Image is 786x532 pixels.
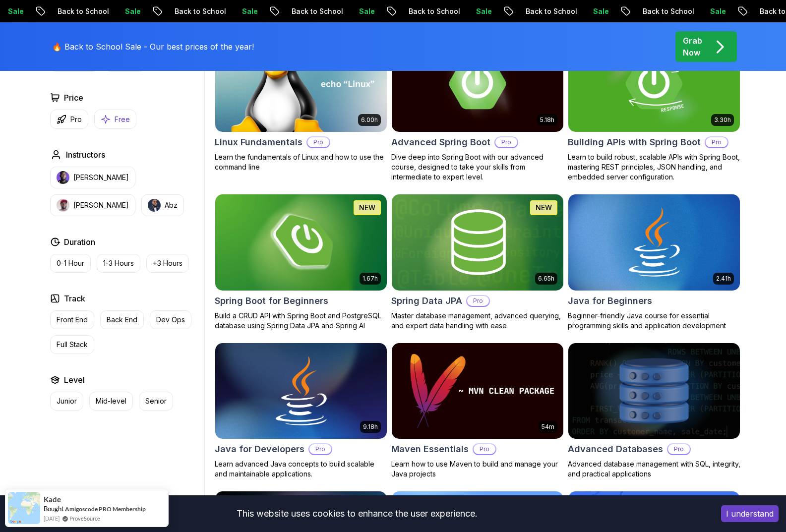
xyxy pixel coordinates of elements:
[215,194,387,331] a: Spring Boot for Beginners card1.67hNEWSpring Boot for BeginnersBuild a CRUD API with Spring Boot ...
[65,505,146,513] a: Amigoscode PRO Membership
[633,6,701,16] p: Back to School
[57,396,77,406] p: Junior
[307,137,329,147] p: Pro
[73,200,129,210] p: [PERSON_NAME]
[568,36,740,132] img: Building APIs with Spring Boot card
[116,6,147,16] p: Sale
[150,310,191,329] button: Dev Ops
[568,343,740,479] a: Advanced Databases cardAdvanced DatabasesProAdvanced database management with SQL, integrity, and...
[44,495,61,504] span: Kade
[50,167,135,188] button: instructor img[PERSON_NAME]
[50,254,91,273] button: 0-1 Hour
[668,444,690,454] p: Pro
[89,392,133,411] button: Mid-level
[215,343,387,439] img: Java for Developers card
[359,203,375,213] p: NEW
[96,396,126,406] p: Mid-level
[66,149,105,161] h2: Instructors
[165,6,233,16] p: Back to School
[391,152,564,182] p: Dive deep into Spring Boot with our advanced course, designed to take your skills from intermedia...
[391,343,564,479] a: Maven Essentials card54mMaven EssentialsProLearn how to use Maven to build and manage your Java p...
[64,374,85,386] h2: Level
[215,152,387,172] p: Learn the fundamentals of Linux and how to use the command line
[70,115,82,124] p: Pro
[363,423,378,431] p: 9.18h
[391,194,564,331] a: Spring Data JPA card6.65hNEWSpring Data JPAProMaster database management, advanced querying, and ...
[57,171,69,184] img: instructor img
[64,293,85,304] h2: Track
[716,275,731,283] p: 2.41h
[50,110,88,129] button: Pro
[50,194,135,216] button: instructor img[PERSON_NAME]
[57,340,88,350] p: Full Stack
[215,36,387,132] img: Linux Fundamentals card
[153,258,182,268] p: +3 Hours
[568,152,740,182] p: Learn to build robust, scalable APIs with Spring Boot, mastering REST principles, JSON handling, ...
[57,315,88,325] p: Front End
[57,258,84,268] p: 0-1 Hour
[148,199,161,212] img: instructor img
[44,514,60,523] span: [DATE]
[215,343,387,479] a: Java for Developers card9.18hJava for DevelopersProLearn advanced Java concepts to build scalable...
[391,459,564,479] p: Learn how to use Maven to build and manage your Java projects
[467,296,489,306] p: Pro
[139,392,173,411] button: Senior
[52,41,254,53] p: 🔥 Back to School Sale - Our best prices of the year!
[392,343,563,439] img: Maven Essentials card
[7,503,706,525] div: This website uses cookies to enhance the user experience.
[44,505,64,513] span: Bought
[146,254,189,273] button: +3 Hours
[536,203,552,213] p: NEW
[568,311,740,331] p: Beginner-friendly Java course for essential programming skills and application development
[706,137,727,147] p: Pro
[233,6,264,16] p: Sale
[399,6,467,16] p: Back to School
[568,459,740,479] p: Advanced database management with SQL, integrity, and practical applications
[392,36,563,132] img: Advanced Spring Boot card
[100,310,144,329] button: Back End
[156,315,185,325] p: Dev Ops
[215,35,387,172] a: Linux Fundamentals card6.00hLinux FundamentalsProLearn the fundamentals of Linux and how to use t...
[542,423,554,431] p: 54m
[391,294,462,308] h2: Spring Data JPA
[215,311,387,331] p: Build a CRUD API with Spring Boot and PostgreSQL database using Spring Data JPA and Spring AI
[350,6,381,16] p: Sale
[215,459,387,479] p: Learn advanced Java concepts to build scalable and maintainable applications.
[215,135,302,149] h2: Linux Fundamentals
[50,335,94,354] button: Full Stack
[107,315,137,325] p: Back End
[538,275,554,283] p: 6.65h
[391,35,564,182] a: Advanced Spring Boot card5.18hAdvanced Spring BootProDive deep into Spring Boot with our advanced...
[391,135,490,149] h2: Advanced Spring Boot
[391,311,564,331] p: Master database management, advanced querying, and expert data handling with ease
[683,35,702,59] p: Grab Now
[69,514,100,523] a: ProveSource
[361,116,378,124] p: 6.00h
[215,194,387,291] img: Spring Boot for Beginners card
[115,115,130,124] p: Free
[94,110,136,129] button: Free
[8,492,40,524] img: provesource social proof notification image
[392,194,563,291] img: Spring Data JPA card
[50,392,83,411] button: Junior
[103,258,134,268] p: 1-3 Hours
[215,294,328,308] h2: Spring Boot for Beginners
[701,6,732,16] p: Sale
[568,35,740,182] a: Building APIs with Spring Boot card3.30hBuilding APIs with Spring BootProLearn to build robust, s...
[584,6,615,16] p: Sale
[145,396,167,406] p: Senior
[540,116,554,124] p: 5.18h
[64,92,83,104] h2: Price
[50,310,94,329] button: Front End
[282,6,350,16] p: Back to School
[714,116,731,124] p: 3.30h
[141,194,184,216] button: instructor imgAbz
[721,505,779,522] button: Accept cookies
[568,135,701,149] h2: Building APIs with Spring Boot
[568,343,740,439] img: Advanced Databases card
[495,137,517,147] p: Pro
[467,6,498,16] p: Sale
[73,173,129,182] p: [PERSON_NAME]
[165,200,178,210] p: Abz
[97,254,140,273] button: 1-3 Hours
